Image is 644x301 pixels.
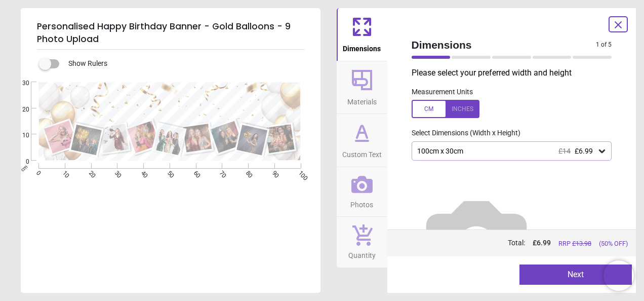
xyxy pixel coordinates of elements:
span: (50% OFF) [599,239,628,248]
p: Please select your preferred width and height [412,67,620,79]
span: £14 [558,147,571,155]
span: 0 [10,158,29,166]
span: Photos [350,195,373,210]
label: Measurement Units [412,87,473,97]
button: Next [519,265,632,285]
span: 1 of 5 [596,41,612,49]
button: Dimensions [337,8,387,61]
h5: Personalised Happy Birthday Banner - Gold Balloons - 9 Photo Upload [37,16,304,50]
iframe: Brevo live chat [603,260,634,291]
label: Select Dimensions (Width x Height) [404,128,520,138]
span: 10 [10,131,29,140]
span: 6.99 [537,239,551,247]
button: Photos [337,167,387,217]
span: Dimensions [412,37,596,52]
span: Custom Text [342,145,382,160]
span: Materials [347,92,377,107]
span: £ [533,238,551,248]
button: Quantity [337,217,387,268]
span: cm [20,164,29,173]
span: Dimensions [343,39,381,54]
div: 100cm x 30cm [416,147,597,156]
span: £6.99 [575,147,593,155]
span: Quantity [348,246,376,261]
div: Show Rulers [45,58,320,70]
span: 30 [10,79,29,88]
span: RRP [558,239,591,248]
div: Total: [411,238,628,248]
button: Materials [337,61,387,114]
button: Custom Text [337,114,387,167]
span: £ 13.98 [572,240,591,247]
span: 20 [10,105,29,114]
